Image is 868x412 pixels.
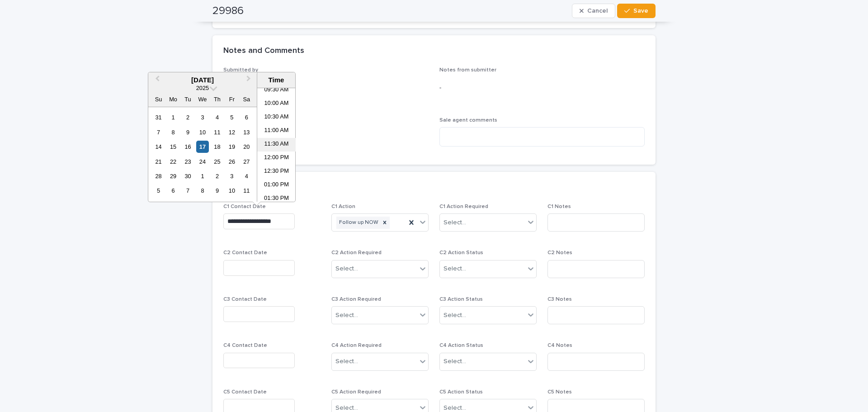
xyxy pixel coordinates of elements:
[223,297,267,302] span: C3 Contact Date
[331,250,382,256] span: C2 Action Required
[182,156,194,168] div: Choose Tuesday, September 23rd, 2025
[443,218,466,227] div: Select...
[439,250,483,256] span: C2 Action Status
[331,389,381,395] span: C5 Action Required
[241,185,253,197] div: Choose Saturday, October 11th, 2025
[223,77,429,86] p: Davi Cloches
[257,111,296,124] li: 10:30 AM
[196,156,208,168] div: Choose Wednesday, September 24th, 2025
[335,311,358,320] div: Select...
[182,111,194,123] div: Choose Tuesday, September 2nd, 2025
[211,170,223,182] div: Choose Thursday, October 2nd, 2025
[439,204,488,209] span: C1 Action Required
[211,111,223,123] div: Choose Thursday, September 4th, 2025
[241,156,253,168] div: Choose Saturday, September 27th, 2025
[331,204,355,209] span: C1 Action
[196,141,208,153] div: Choose Wednesday, September 17th, 2025
[241,93,253,105] div: Sa
[223,250,267,256] span: C2 Contact Date
[196,185,208,197] div: Choose Wednesday, October 8th, 2025
[572,4,615,18] button: Cancel
[226,185,238,197] div: Choose Friday, October 10th, 2025
[223,46,304,56] h2: Notes and Comments
[196,170,208,182] div: Choose Wednesday, October 1st, 2025
[633,8,648,14] span: Save
[167,141,179,153] div: Choose Monday, September 15th, 2025
[167,111,179,123] div: Choose Monday, September 1st, 2025
[211,93,223,105] div: Th
[241,170,253,182] div: Choose Saturday, October 4th, 2025
[226,93,238,105] div: Fr
[443,311,466,320] div: Select...
[223,67,258,73] span: Submitted by
[242,73,257,88] button: Next Month
[439,343,483,348] span: C4 Action Status
[257,97,296,111] li: 10:00 AM
[148,76,257,84] div: [DATE]
[443,357,466,366] div: Select...
[152,170,165,182] div: Choose Sunday, September 28th, 2025
[167,156,179,168] div: Choose Monday, September 22nd, 2025
[152,111,165,123] div: Choose Sunday, August 31st, 2025
[196,85,209,91] span: 2025
[226,156,238,168] div: Choose Friday, September 26th, 2025
[336,217,380,229] div: Follow up NOW
[167,126,179,138] div: Choose Monday, September 8th, 2025
[443,264,466,274] div: Select...
[547,297,572,302] span: C3 Notes
[257,179,296,192] li: 01:00 PM
[226,141,238,153] div: Choose Friday, September 19th, 2025
[151,110,254,198] div: month 2025-09
[257,84,296,97] li: 09:30 AM
[152,185,165,197] div: Choose Sunday, October 5th, 2025
[331,343,382,348] span: C4 Action Required
[212,5,244,18] h2: 29986
[439,297,483,302] span: C3 Action Status
[241,126,253,138] div: Choose Saturday, September 13th, 2025
[211,185,223,197] div: Choose Thursday, October 9th, 2025
[257,152,296,165] li: 12:00 PM
[167,93,179,105] div: Mo
[211,156,223,168] div: Choose Thursday, September 25th, 2025
[196,126,208,138] div: Choose Wednesday, September 10th, 2025
[196,111,208,123] div: Choose Wednesday, September 3rd, 2025
[257,138,296,152] li: 11:30 AM
[587,8,608,14] span: Cancel
[439,389,483,395] span: C5 Action Status
[547,343,572,348] span: C4 Notes
[226,126,238,138] div: Choose Friday, September 12th, 2025
[152,156,165,168] div: Choose Sunday, September 21st, 2025
[226,170,238,182] div: Choose Friday, October 3rd, 2025
[547,389,572,395] span: C5 Notes
[257,192,296,206] li: 01:30 PM
[196,93,208,105] div: We
[241,141,253,153] div: Choose Saturday, September 20th, 2025
[257,124,296,138] li: 11:00 AM
[152,126,165,138] div: Choose Sunday, September 7th, 2025
[152,93,165,105] div: Su
[211,126,223,138] div: Choose Thursday, September 11th, 2025
[182,141,194,153] div: Choose Tuesday, September 16th, 2025
[335,264,358,274] div: Select...
[226,111,238,123] div: Choose Friday, September 5th, 2025
[149,73,164,88] button: Previous Month
[257,165,296,179] li: 12:30 PM
[241,111,253,123] div: Choose Saturday, September 6th, 2025
[547,250,572,256] span: C2 Notes
[547,204,571,209] span: C1 Notes
[617,4,656,18] button: Save
[223,343,267,348] span: C4 Contact Date
[439,83,645,93] p: -
[211,141,223,153] div: Choose Thursday, September 18th, 2025
[167,185,179,197] div: Choose Monday, October 6th, 2025
[439,67,496,73] span: Notes from submitter
[182,93,194,105] div: Tu
[335,357,358,366] div: Select...
[259,76,293,84] div: Time
[182,170,194,182] div: Choose Tuesday, September 30th, 2025
[223,389,267,395] span: C5 Contact Date
[182,185,194,197] div: Choose Tuesday, October 7th, 2025
[152,141,165,153] div: Choose Sunday, September 14th, 2025
[182,126,194,138] div: Choose Tuesday, September 9th, 2025
[167,170,179,182] div: Choose Monday, September 29th, 2025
